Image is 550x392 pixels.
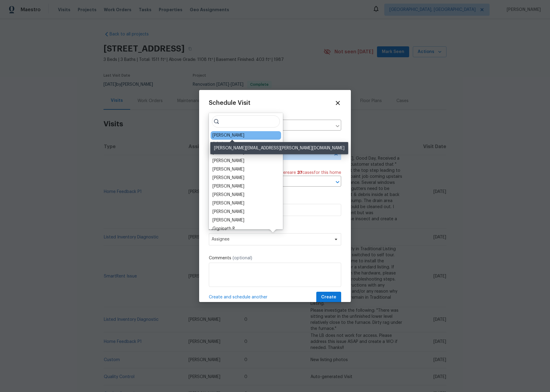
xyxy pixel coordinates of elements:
[212,175,244,181] div: [PERSON_NAME]
[212,158,244,164] div: [PERSON_NAME]
[278,170,341,176] span: There are case s for this home
[316,292,341,303] button: Create
[212,166,244,172] div: [PERSON_NAME]
[334,100,341,106] span: Close
[212,141,225,147] div: Admin
[212,237,331,242] span: Assignee
[212,192,244,198] div: [PERSON_NAME]
[212,217,244,223] div: [PERSON_NAME]
[212,226,235,232] div: Gopinath R
[212,209,244,215] div: [PERSON_NAME]
[210,142,348,154] div: [PERSON_NAME][EMAIL_ADDRESS][PERSON_NAME][DOMAIN_NAME]
[297,171,302,175] span: 37
[212,200,244,206] div: [PERSON_NAME]
[212,132,244,138] div: [PERSON_NAME]
[209,255,341,261] label: Comments
[212,183,244,189] div: [PERSON_NAME]
[209,100,250,106] span: Schedule Visit
[321,294,336,301] span: Create
[333,178,342,186] button: Open
[233,256,252,260] span: (optional)
[209,294,267,300] span: Create and schedule another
